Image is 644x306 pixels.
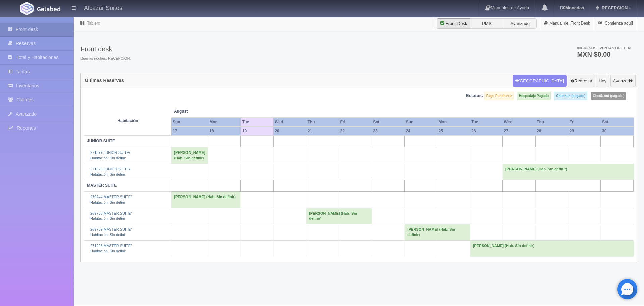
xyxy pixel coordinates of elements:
[171,192,241,208] td: [PERSON_NAME] (Hab. Sin definir)
[306,118,339,127] th: Thu
[503,118,536,127] th: Wed
[517,92,551,100] label: Hospedaje Pagado
[466,93,483,99] label: Estatus:
[437,118,470,127] th: Mon
[241,127,273,136] th: 19
[405,127,437,136] th: 24
[437,18,470,29] label: Front Desk
[484,92,514,100] label: Pago Pendiente
[90,211,132,221] a: 269758 MASTER SUITE/Habitación: Sin definir
[577,51,631,58] h3: MXN $0.00
[241,118,273,127] th: Tue
[208,118,241,127] th: Mon
[503,164,634,180] td: [PERSON_NAME] (Hab. Sin definir)
[85,78,124,83] h4: Últimas Reservas
[37,6,60,11] img: Getabed
[601,118,634,127] th: Sat
[372,127,404,136] th: 23
[80,56,131,61] span: Buenas noches, RECEPCION.
[90,150,130,160] a: 271377 JUNIOR SUITE/Habitación: Sin definir
[470,127,502,136] th: 26
[339,118,372,127] th: Fri
[470,118,502,127] th: Tue
[171,127,208,136] th: 17
[117,118,138,123] strong: Habitación
[171,147,208,164] td: [PERSON_NAME] (Hab. Sin definir)
[513,75,567,87] button: [GEOGRAPHIC_DATA]
[90,195,132,204] a: 270244 MASTER SUITE/Habitación: Sin definir
[594,17,637,30] a: ¡Comienza aquí!
[560,5,584,10] b: Monedas
[339,127,372,136] th: 22
[535,127,568,136] th: 28
[174,108,238,114] span: August
[470,241,633,257] td: [PERSON_NAME] (Hab. Sin definir)
[577,46,631,50] span: Ingresos / Ventas del día
[306,127,339,136] th: 21
[84,3,122,12] h4: Alcazar Suites
[372,118,404,127] th: Sat
[437,127,470,136] th: 25
[405,224,470,241] td: [PERSON_NAME] (Hab. Sin definir)
[87,21,100,26] a: Tablero
[568,127,601,136] th: 29
[601,127,634,136] th: 30
[503,127,536,136] th: 27
[90,227,132,237] a: 269759 MASTER SUITE/Habitación: Sin definir
[591,92,626,100] label: Check-out (pagado)
[273,127,306,136] th: 20
[87,183,117,188] b: MASTER SUITE
[306,208,372,224] td: [PERSON_NAME] (Hab. Sin definir)
[596,75,609,87] button: Hoy
[610,75,636,87] button: Avanzar
[568,118,601,127] th: Fri
[554,92,587,100] label: Check-in (pagado)
[20,2,34,15] img: Getabed
[503,18,537,29] label: Avanzado
[171,118,208,127] th: Sun
[90,167,130,176] a: 271526 JUNIOR SUITE/Habitación: Sin definir
[405,118,437,127] th: Sun
[80,45,131,53] h3: Front desk
[87,139,115,143] b: JUNIOR SUITE
[273,118,306,127] th: Wed
[208,127,241,136] th: 18
[600,5,628,10] span: RECEPCION
[470,18,503,29] label: PMS
[535,118,568,127] th: Thu
[540,17,594,30] a: Manual del Front Desk
[90,244,132,253] a: 271295 MASTER SUITE/Habitación: Sin definir
[568,75,595,87] button: Regresar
